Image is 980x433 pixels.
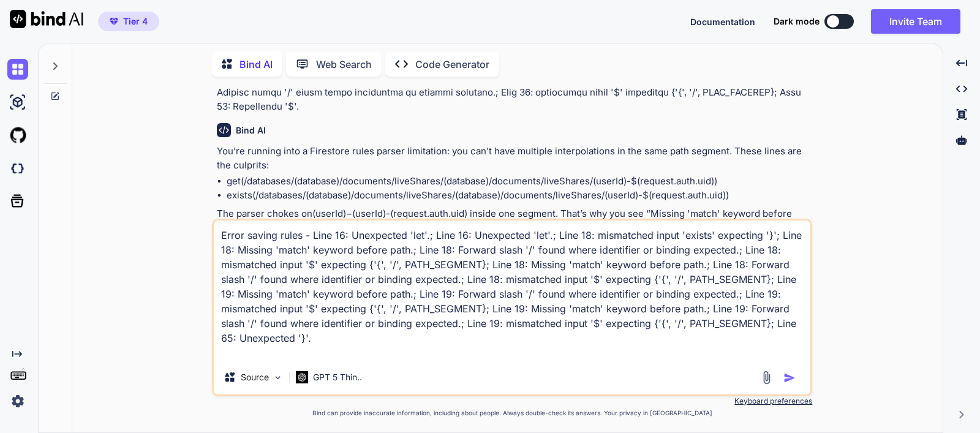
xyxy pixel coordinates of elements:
[273,372,283,383] img: Pick Models
[311,175,315,187] mi: a
[442,189,447,201] mi: e
[110,18,118,25] img: premium
[384,189,390,201] mi: e
[98,12,159,31] button: premiumTier 4
[426,175,430,187] mi: r
[390,189,395,201] mi: n
[690,15,755,28] button: Documentation
[354,189,360,201] mi: d
[123,15,148,28] span: Tier 4
[297,175,303,187] mi: d
[406,189,409,201] mi: l
[322,189,327,201] mi: a
[227,175,810,189] li: get(/databases/ (userId)-$(request.auth.uid))
[331,175,336,187] mi: e
[438,189,442,201] mi: r
[327,189,333,201] mi: b
[321,175,326,187] mi: a
[433,189,438,201] mi: a
[690,17,755,27] span: Documentation
[7,92,28,113] img: ai-studio
[435,175,440,187] mi: s
[351,189,354,201] mi: /
[239,57,273,72] p: Bind AI
[319,189,322,201] mi: t
[395,189,398,201] mi: t
[430,175,435,187] mi: e
[455,189,605,201] annotation: (database)/documents/liveShares/
[7,59,28,80] img: chat
[315,175,321,187] mi: b
[783,372,796,384] img: icon
[335,208,337,219] mi: I
[759,371,774,385] img: attachment
[378,175,383,187] mi: n
[353,175,359,187] mi: c
[306,189,309,201] mo: (
[774,15,820,28] span: Dark mode
[241,371,269,383] p: Source
[359,175,364,187] mi: u
[371,189,376,201] mi: u
[440,175,443,187] mi: /
[342,175,348,187] mi: d
[409,189,411,201] mi: i
[348,175,353,187] mi: o
[313,371,362,383] p: GPT 5 Thin..
[294,175,297,187] mo: (
[316,57,372,72] p: Web Search
[217,145,810,172] p: You’re running into a Firestore rules parser limitation: you can’t have multiple interpolations i...
[309,189,314,201] mi: d
[303,175,307,187] mi: a
[360,189,365,201] mi: o
[376,189,384,201] mi: m
[397,175,399,187] mi: i
[372,175,378,187] mi: e
[296,371,308,383] img: GPT 5 Thinking High
[227,189,810,203] li: exists(/databases/ (userId)-$(request.auth.uid))
[214,220,810,360] textarea: Error saving rules - Line 16: Unexpected 'let'.; Line 16: Unexpected 'let'.; Line 18: mismatched ...
[315,208,321,219] mi: u
[7,391,28,412] img: settings
[394,175,397,187] mi: l
[404,175,410,187] mi: e
[421,189,428,201] mi: S
[326,175,331,187] mi: s
[321,208,326,219] mi: s
[337,189,342,201] mi: s
[343,208,346,219] mo: )
[386,175,391,187] mi: s
[212,396,812,406] p: Keyboard preferences
[365,189,371,201] mi: c
[391,175,394,187] mi: /
[428,189,433,201] mi: h
[212,409,812,418] p: Bind can provide inaccurate information, including about people. Always double-check its answers....
[416,189,421,201] mi: e
[416,175,421,187] mi: h
[399,175,404,187] mi: v
[333,189,337,201] mi: a
[217,207,810,235] p: The parser chokes on (request.auth.uid) inside one segment. That’s why you see “Missing 'match' k...
[411,189,416,201] mi: v
[452,189,455,201] mi: /
[7,125,28,146] img: githubLight
[342,189,348,201] mi: e
[337,208,343,219] mi: d
[339,175,342,187] mi: /
[447,189,452,201] mi: s
[307,175,311,187] mi: t
[10,10,83,28] img: Bind AI
[336,175,339,187] mo: )
[398,189,403,201] mi: s
[348,189,351,201] mo: )
[314,189,319,201] mi: a
[346,208,352,219] mo: −
[443,175,593,187] annotation: (database)/documents/liveShares/
[352,208,390,219] annotation: (userId)-
[415,57,489,72] p: Code Generator
[236,124,266,137] h6: Bind AI
[7,158,28,179] img: darkCloudIdeIcon
[410,175,416,187] mi: S
[312,208,315,219] mo: (
[403,189,406,201] mi: /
